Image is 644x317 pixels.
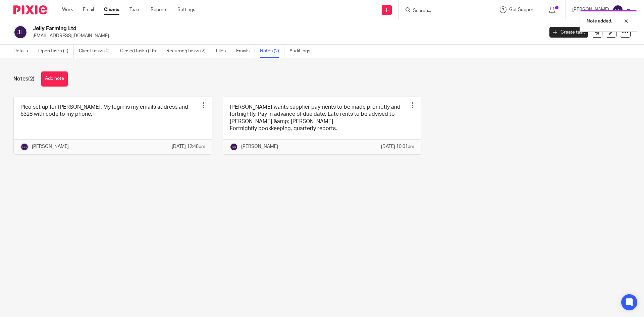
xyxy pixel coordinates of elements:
a: Emails [236,45,255,58]
p: [DATE] 10:01am [381,143,414,150]
h1: Notes [13,75,35,83]
a: Team [129,6,141,13]
a: Client tasks (0) [79,45,115,58]
a: Notes (2) [260,45,284,58]
p: [DATE] 12:48pm [172,143,205,150]
a: Audit logs [289,45,315,58]
img: svg%3E [230,143,238,151]
a: Recurring tasks (2) [166,45,211,58]
img: svg%3E [612,5,623,15]
h2: Jelly Farming Ltd [33,25,438,32]
img: svg%3E [20,143,29,151]
a: Closed tasks (19) [120,45,161,58]
p: [PERSON_NAME] [32,143,69,150]
a: Reports [151,6,167,13]
span: (2) [28,76,35,82]
a: Settings [177,6,195,13]
a: Email [83,6,94,13]
a: Open tasks (1) [38,45,74,58]
a: Clients [104,6,119,13]
a: Details [13,45,33,58]
p: [EMAIL_ADDRESS][DOMAIN_NAME] [33,33,539,39]
p: [PERSON_NAME] [241,143,278,150]
button: Add note [41,71,68,87]
a: Files [216,45,231,58]
a: Work [62,6,73,13]
a: Create task [549,27,588,38]
img: Pixie [13,5,47,14]
p: Note added. [587,18,612,24]
img: svg%3E [13,25,28,39]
